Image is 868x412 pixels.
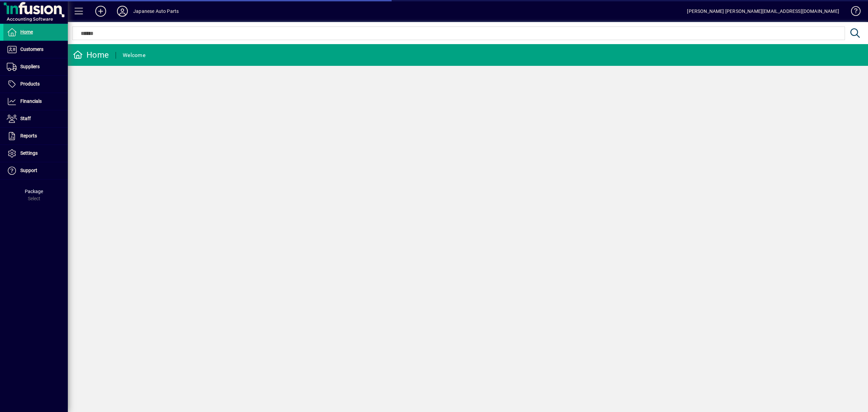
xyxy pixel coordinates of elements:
[20,46,43,52] span: Customers
[123,50,145,61] div: Welcome
[20,29,33,35] span: Home
[3,41,68,58] a: Customers
[20,133,37,138] span: Reports
[3,58,68,75] a: Suppliers
[73,50,109,60] div: Home
[25,189,43,194] span: Package
[90,5,112,17] button: Add
[20,98,42,104] span: Financials
[3,76,68,93] a: Products
[112,5,133,17] button: Profile
[3,110,68,127] a: Staff
[20,150,38,156] span: Settings
[20,168,37,173] span: Support
[846,1,860,23] a: Knowledge Base
[20,64,40,69] span: Suppliers
[687,6,839,17] div: [PERSON_NAME] [PERSON_NAME][EMAIL_ADDRESS][DOMAIN_NAME]
[3,145,68,162] a: Settings
[20,116,31,121] span: Staff
[20,81,40,87] span: Products
[3,128,68,145] a: Reports
[133,6,179,17] div: Japanese Auto Parts
[3,93,68,110] a: Financials
[3,162,68,179] a: Support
